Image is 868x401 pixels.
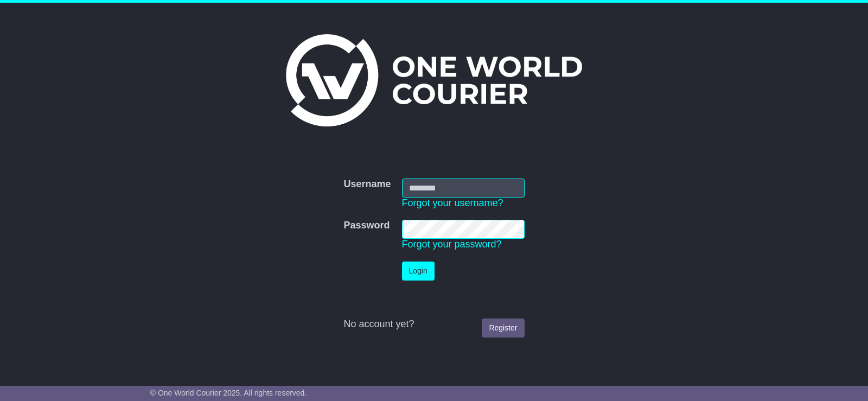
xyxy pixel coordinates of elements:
[482,319,524,338] a: Register
[402,239,502,250] a: Forgot your password?
[286,34,582,126] img: One World
[343,220,390,232] label: Password
[343,319,524,330] div: No account yet?
[402,198,503,208] a: Forgot your username?
[343,179,391,190] label: Username
[402,262,435,281] button: Login
[150,389,307,397] span: © One World Courier 2025. All rights reserved.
